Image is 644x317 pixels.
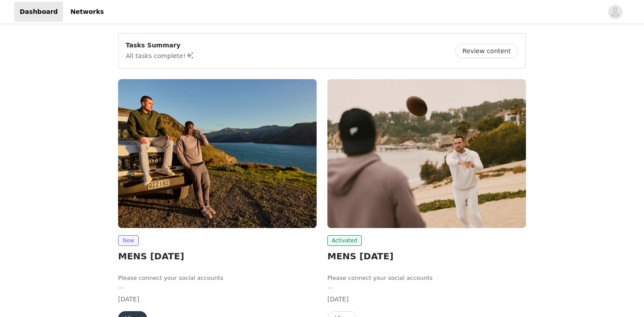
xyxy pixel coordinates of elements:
[118,296,139,303] span: [DATE]
[118,79,317,228] img: Fabletics
[118,249,317,263] h2: MENS [DATE]
[611,5,619,19] div: avatar
[327,274,526,283] li: Please connect your social accounts
[327,296,348,303] span: [DATE]
[126,50,195,61] p: All tasks complete!
[327,235,362,246] span: Activated
[327,79,526,228] img: Fabletics
[327,249,526,263] h2: MENS [DATE]
[455,44,518,58] button: Review content
[118,274,317,283] li: Please connect your social accounts
[14,2,63,22] a: Dashboard
[118,235,139,246] span: New
[65,2,109,22] a: Networks
[126,41,195,50] p: Tasks Summary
